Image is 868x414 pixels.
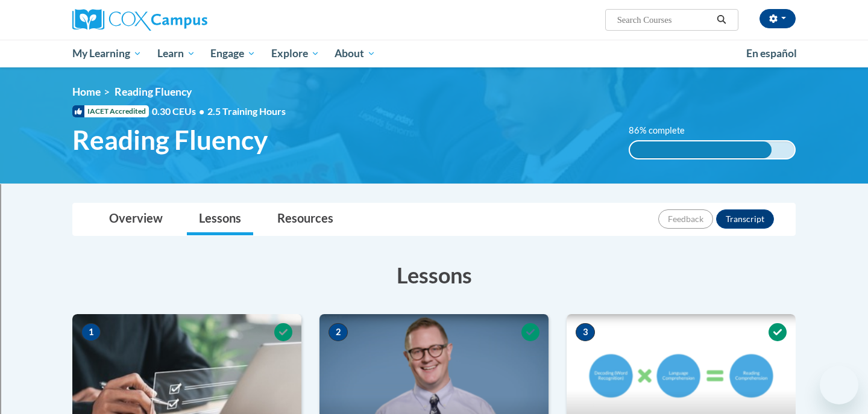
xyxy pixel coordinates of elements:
[327,40,384,67] a: About
[72,124,268,156] span: Reading Fluency
[820,366,858,404] iframe: Button to launch messaging window
[72,105,149,117] span: IACET Accredited
[115,85,192,98] span: Reading Fluency
[738,41,805,66] a: En español
[759,9,796,28] button: Account Settings
[157,46,195,61] span: Learn
[629,124,698,137] label: 86% complete
[72,9,301,31] a: Cox Campus
[207,105,286,117] span: 2.5 Training Hours
[54,40,814,67] div: Main menu
[203,40,263,67] a: Engage
[149,40,203,67] a: Learn
[712,13,731,27] button: Search
[152,105,207,118] span: 0.30 CEUs
[616,13,712,27] input: Search Courses
[64,40,149,67] a: My Learning
[335,46,376,61] span: About
[263,40,327,67] a: Explore
[72,85,101,98] a: Home
[199,105,204,117] span: •
[746,47,797,60] span: En español
[210,46,256,61] span: Engage
[630,141,772,158] div: 86% complete
[72,46,142,61] span: My Learning
[271,46,319,61] span: Explore
[72,9,207,31] img: Cox Campus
